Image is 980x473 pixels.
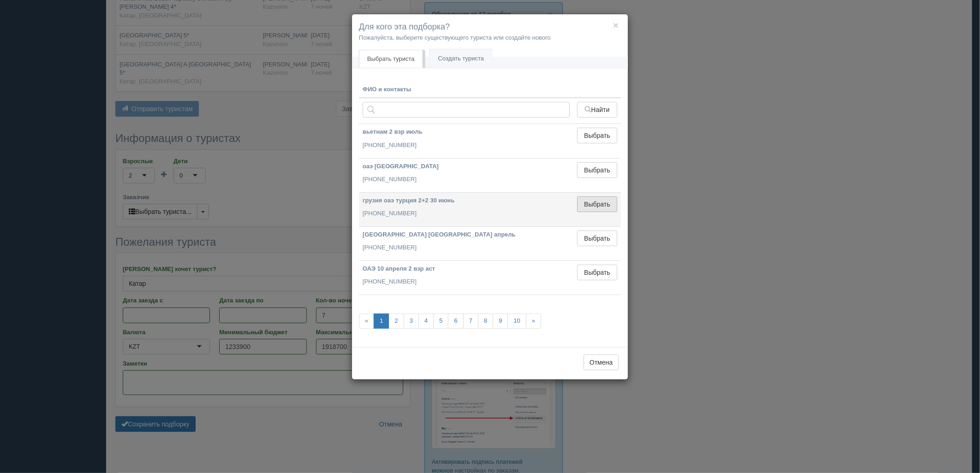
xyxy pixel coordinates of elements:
[418,313,434,329] a: 4
[363,141,570,150] p: [PHONE_NUMBER]
[363,163,439,170] b: оаэ [GEOGRAPHIC_DATA]
[363,102,570,118] input: Поиск по ФИО, паспорту или контактам
[526,313,541,329] a: »
[577,102,617,118] button: Найти
[433,313,448,329] a: 5
[613,20,619,30] button: ×
[374,313,389,329] a: 1
[363,265,435,272] b: ОАЭ 10 апреля 2 взр аст
[577,196,617,212] button: Выбрать
[363,231,516,238] b: [GEOGRAPHIC_DATA] [GEOGRAPHIC_DATA] апрель
[363,175,570,184] p: [PHONE_NUMBER]
[577,265,617,280] button: Выбрать
[577,162,617,178] button: Выбрать
[359,33,621,42] p: Пожалуйста, выберите существующего туриста или создайте нового
[577,231,617,246] button: Выбрать
[359,21,621,33] h4: Для кого эта подборка?
[493,313,508,329] a: 9
[363,197,454,204] b: грузия оаэ турция 2+2 30 июнь
[577,128,617,143] button: Выбрать
[584,355,619,370] button: Отмена
[478,313,493,329] a: 8
[404,313,419,329] a: 3
[363,243,570,252] p: [PHONE_NUMBER]
[508,313,526,329] a: 10
[363,128,423,135] b: вьетнам 2 взр июль
[363,278,570,286] p: [PHONE_NUMBER]
[388,313,404,329] a: 2
[359,82,574,98] th: ФИО и контакты
[463,313,478,329] a: 7
[359,313,374,329] span: «
[363,209,570,218] p: [PHONE_NUMBER]
[448,313,463,329] a: 6
[430,49,492,68] a: Создать туриста
[359,50,423,68] a: Выбрать туриста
